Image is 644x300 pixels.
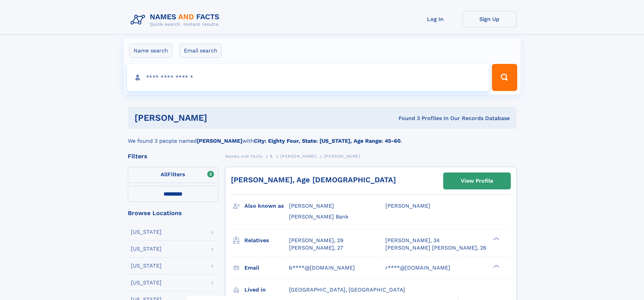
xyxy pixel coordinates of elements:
[244,262,289,274] h3: Email
[128,167,218,183] label: Filters
[127,64,489,91] input: search input
[289,213,349,220] span: [PERSON_NAME] Bank
[492,236,500,241] div: ❯
[131,229,162,235] div: [US_STATE]
[408,11,462,27] a: Log In
[225,152,262,160] a: Names and Facts
[244,200,289,212] h3: Also known as
[492,264,500,268] div: ❯
[461,173,493,189] div: View Profile
[128,129,517,145] div: We found 3 people named with .
[244,235,289,246] h3: Relatives
[324,154,360,159] span: [PERSON_NAME]
[197,138,242,144] b: [PERSON_NAME]
[131,280,162,285] div: [US_STATE]
[462,11,517,27] a: Sign Up
[280,152,316,160] a: [PERSON_NAME]
[128,210,218,216] div: Browse Locations
[270,152,273,160] a: B
[131,263,162,269] div: [US_STATE]
[385,237,440,244] a: [PERSON_NAME], 34
[289,237,343,244] a: [PERSON_NAME], 29
[289,244,343,252] a: [PERSON_NAME], 27
[385,244,486,252] a: [PERSON_NAME] [PERSON_NAME], 26
[135,114,303,122] h1: [PERSON_NAME]
[231,176,396,184] a: [PERSON_NAME], Age [DEMOGRAPHIC_DATA]
[180,44,222,58] label: Email search
[492,64,517,91] button: Search Button
[161,171,168,178] span: All
[128,11,225,29] img: Logo Names and Facts
[385,203,430,209] span: [PERSON_NAME]
[128,153,218,159] div: Filters
[303,115,510,122] div: Found 3 Profiles In Our Records Database
[131,246,162,252] div: [US_STATE]
[270,154,273,159] span: B
[280,154,316,159] span: [PERSON_NAME]
[254,138,401,144] b: City: Eighty Four, State: [US_STATE], Age Range: 45-60
[129,44,172,58] label: Name search
[244,284,289,296] h3: Lived in
[289,203,334,209] span: [PERSON_NAME]
[444,173,510,189] a: View Profile
[289,286,405,293] span: [GEOGRAPHIC_DATA], [GEOGRAPHIC_DATA]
